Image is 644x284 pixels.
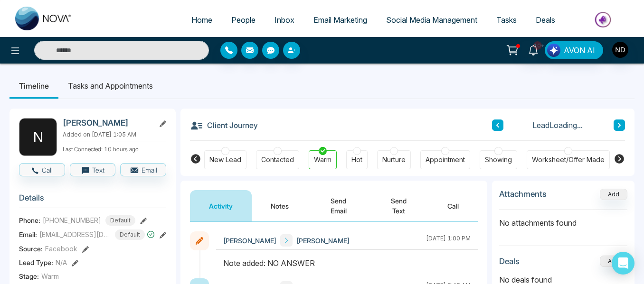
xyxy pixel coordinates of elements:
[351,155,362,165] div: Hot
[191,15,212,25] span: Home
[304,11,377,29] a: Email Marketing
[19,229,37,239] span: Email:
[43,215,101,225] span: [PHONE_NUMBER]
[19,215,40,225] span: Phone:
[222,11,265,29] a: People
[533,41,542,50] span: 10+
[382,155,406,165] div: Nurture
[252,190,308,221] button: Notes
[70,163,116,176] button: Text
[56,257,67,267] span: N/A
[209,155,241,165] div: New Lead
[600,190,627,198] span: Add
[190,190,252,221] button: Activity
[223,236,276,246] span: [PERSON_NAME]
[19,257,53,267] span: Lead Type:
[9,73,58,99] li: Timeline
[522,41,545,58] a: 10+
[182,11,222,29] a: Home
[569,9,638,30] img: Market-place.gif
[612,252,635,275] div: Open Intercom Messenger
[63,143,166,154] p: Last Connected: 10 hours ago
[275,15,294,25] span: Inbox
[377,11,487,29] a: Social Media Management
[369,190,428,221] button: Send Text
[231,15,256,25] span: People
[499,189,547,199] h3: Attachments
[487,11,526,29] a: Tasks
[105,215,135,226] span: Default
[190,118,258,132] h3: Client Journey
[308,190,369,221] button: Send Email
[265,11,304,29] a: Inbox
[564,45,595,56] span: AVON AI
[426,155,465,165] div: Appointment
[115,229,145,240] span: Default
[532,155,605,165] div: Worksheet/Offer Made
[499,210,627,229] p: No attachments found
[63,130,166,139] p: Added on [DATE] 1:05 AM
[63,118,151,128] h2: [PERSON_NAME]
[58,73,162,99] li: Tasks and Appointments
[45,244,77,254] span: Facebook
[600,189,627,200] button: Add
[314,155,331,165] div: Warm
[485,155,512,165] div: Showing
[600,256,627,267] button: Add
[386,15,477,25] span: Social Media Management
[426,234,471,247] div: [DATE] 1:00 PM
[526,11,565,29] a: Deals
[19,118,57,156] div: N
[41,271,59,281] span: Warm
[19,271,39,281] span: Stage:
[428,190,478,221] button: Call
[39,229,111,239] span: [EMAIL_ADDRESS][DOMAIN_NAME]
[313,15,367,25] span: Email Marketing
[536,15,555,25] span: Deals
[19,244,43,254] span: Source:
[496,15,517,25] span: Tasks
[499,257,520,266] h3: Deals
[547,44,560,57] img: Lead Flow
[612,42,628,58] img: User Avatar
[261,155,294,165] div: Contacted
[545,41,603,59] button: AVON AI
[296,236,350,246] span: [PERSON_NAME]
[19,163,65,176] button: Call
[19,193,166,208] h3: Details
[532,119,583,131] span: Lead Loading...
[15,7,72,30] img: Nova CRM Logo
[120,163,166,176] button: Email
